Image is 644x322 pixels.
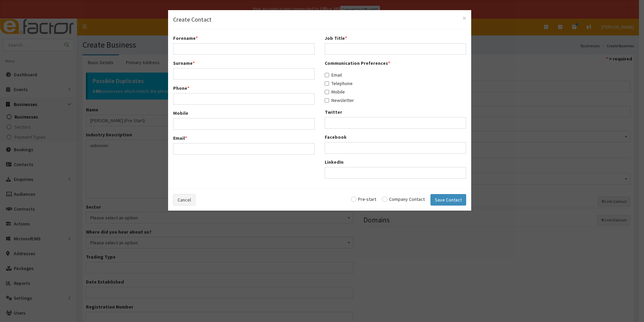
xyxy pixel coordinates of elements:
label: Job Title [325,35,347,42]
button: Save Contact [430,194,466,206]
button: Cancel [173,194,195,206]
label: Surname [173,60,195,66]
label: Newsletter [325,97,354,104]
input: Newsletter [325,98,329,103]
label: Forename [173,35,198,42]
h4: Create Contact [173,15,466,24]
label: Twitter [325,109,342,115]
label: Mobile [325,88,345,95]
input: Mobile [325,90,329,94]
label: Facebook [325,134,347,140]
label: Communication Preferences [325,60,390,66]
label: Pre-start [351,197,376,202]
span: × [462,14,466,23]
label: Phone [173,85,189,91]
label: Email [173,135,187,141]
label: Company Contact [382,197,425,202]
input: Telephone [325,81,329,86]
label: Email [325,72,342,78]
label: Telephone [325,80,353,87]
label: LinkedIn [325,159,344,165]
label: Mobile [173,110,188,116]
button: Close [462,15,466,22]
input: Email [325,73,329,77]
